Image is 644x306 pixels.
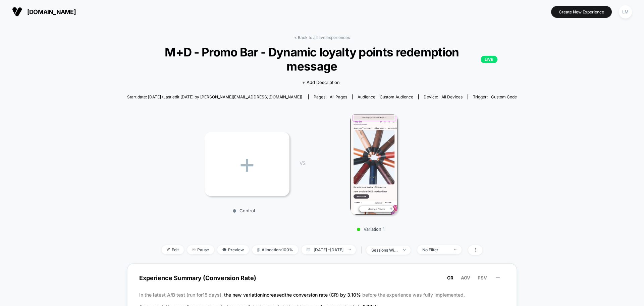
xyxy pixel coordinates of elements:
span: Start date: [DATE] (Last edit [DATE] by [PERSON_NAME][EMAIL_ADDRESS][DOMAIN_NAME]) [127,94,302,99]
span: Device: [418,94,468,99]
span: Custom Code [491,94,517,99]
div: LM [619,5,632,18]
button: CR [445,275,455,281]
span: Edit [162,245,184,254]
button: PSV [476,275,489,281]
span: Custom Audience [380,94,413,99]
span: CR [447,275,453,280]
a: < Back to all live experiences [294,35,350,40]
button: LM [617,5,634,19]
div: Audience: [358,94,413,99]
span: [DATE] - [DATE] [302,245,356,254]
span: all devices [441,94,463,99]
span: VS [300,160,305,166]
img: edit [167,248,170,251]
span: | [359,245,366,255]
img: end [403,249,406,251]
p: Variation 1 [312,226,429,232]
img: calendar [307,248,310,251]
span: Allocation: 100% [252,245,298,254]
img: Variation 1 main [350,114,397,215]
img: end [348,249,351,250]
span: [DOMAIN_NAME] [27,8,76,15]
div: + [205,132,289,196]
button: Create New Experience [551,6,612,18]
img: end [192,248,196,251]
span: + Add Description [302,79,340,86]
img: rebalance [257,248,260,252]
span: PSV [478,275,487,280]
p: Control [201,208,286,213]
img: end [454,249,457,250]
button: AOV [459,275,472,281]
span: all pages [330,94,347,99]
img: Visually logo [12,7,22,17]
div: Pages: [314,94,347,99]
button: [DOMAIN_NAME] [10,6,78,17]
span: M+D - Promo Bar - Dynamic loyalty points redemption message [147,45,497,73]
p: LIVE [481,56,497,63]
span: Pause [187,245,214,254]
div: sessions with impression [371,248,398,253]
span: AOV [461,275,470,280]
span: the new variation increased the conversion rate (CR) by 3.10 % [224,292,362,298]
div: Trigger: [473,94,517,99]
div: No Filter [422,247,449,252]
span: Experience Summary (Conversion Rate) [139,270,505,286]
span: Preview [217,245,249,254]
